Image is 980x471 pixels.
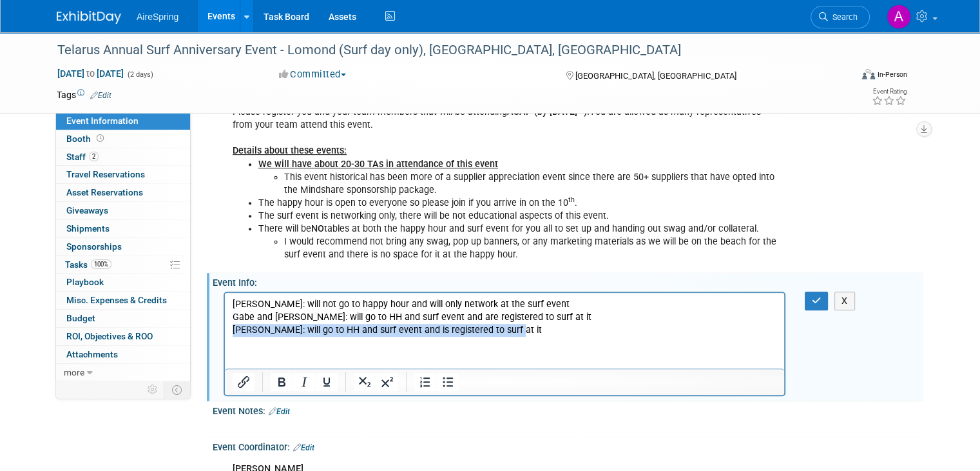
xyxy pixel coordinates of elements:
span: Playbook [66,277,104,287]
div: Event Coordinator: [213,437,923,454]
span: Asset Reservations [66,187,143,197]
button: Superscript [376,373,398,391]
img: Angie Handal [887,5,911,29]
a: Tasks100% [56,256,190,274]
button: Numbered list [414,373,436,391]
a: Playbook [56,274,190,291]
span: Search [828,12,858,22]
span: to [84,68,97,79]
span: [DATE] [DATE] [57,68,124,79]
div: Event Notes: [213,401,923,418]
a: Shipments [56,220,190,237]
div: In-Person [877,70,907,79]
div: Please register you and your team members that will be attending You are allowed as many represen... [224,99,785,268]
li: The surf event is networking only, there will be not educational aspects of this event. [258,210,778,223]
div: Event Rating [872,88,907,95]
a: Search [811,6,870,28]
span: (2 days) [126,70,153,79]
button: Underline [316,373,338,391]
button: Bold [271,373,293,391]
span: Attachments [66,349,118,359]
li: There will be tables at both the happy hour and surf event for you all to set up and handing out ... [258,223,778,235]
a: Edit [269,407,290,416]
u: We will have about 20-30 TAs in attendance of this event [258,159,498,170]
a: Event Information [56,112,190,130]
a: Staff2 [56,148,190,166]
span: Shipments [66,223,110,234]
a: Sponsorships [56,238,190,256]
sup: th [568,195,575,204]
div: Event Info: [213,273,923,289]
td: Toggle Event Tabs [164,381,191,398]
span: Booth not reserved yet [94,134,106,143]
a: more [56,364,190,381]
img: Format-Inperson.png [862,69,875,79]
span: Giveaways [66,205,108,215]
span: Booth [66,134,106,144]
li: This event historical has been more of a supplier appreciation event since there are 50+ supplier... [284,171,778,197]
span: Misc. Expenses & Credits [66,295,167,305]
span: ROI, Objectives & ROO [66,331,153,341]
a: Attachments [56,346,190,363]
span: Event Information [66,115,139,126]
li: I would recommend not bring any swag, pop up banners, or any marketing materials as we will be on... [284,235,778,261]
a: Booth [56,130,190,148]
div: Event Format [782,67,907,86]
span: Sponsorships [66,241,122,252]
a: Edit [293,443,314,452]
span: AireSpring [137,12,178,22]
button: Italic [293,373,315,391]
td: Tags [57,88,111,101]
button: Insert/edit link [233,373,255,391]
button: Bullet list [437,373,459,391]
div: Telarus Annual Surf Anniversary Event - Lomond (Surf day only), [GEOGRAPHIC_DATA], [GEOGRAPHIC_DATA] [53,39,835,62]
span: more [64,367,84,377]
span: Staff [66,152,99,162]
span: Travel Reservations [66,169,145,179]
a: Travel Reservations [56,166,190,183]
button: X [834,292,855,310]
span: 100% [91,259,111,269]
span: [GEOGRAPHIC_DATA], [GEOGRAPHIC_DATA] [575,71,736,81]
a: Asset Reservations [56,184,190,201]
b: NO [311,223,324,234]
li: The happy hour is open to everyone so please join if you arrive in on the 10 . [258,197,778,210]
a: Misc. Expenses & Credits [56,292,190,309]
button: Subscript [354,373,376,391]
a: Edit [90,91,111,100]
span: Budget [66,313,95,323]
iframe: Rich Text Area [225,293,784,368]
span: Tasks [65,259,111,270]
a: ROI, Objectives & ROO [56,328,190,345]
img: ExhibitDay [57,11,121,24]
a: Budget [56,310,190,327]
button: Committed [274,68,351,81]
span: 2 [89,152,99,161]
u: Details about these events: [233,145,347,156]
td: Personalize Event Tab Strip [142,381,164,398]
a: Giveaways [56,202,190,219]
